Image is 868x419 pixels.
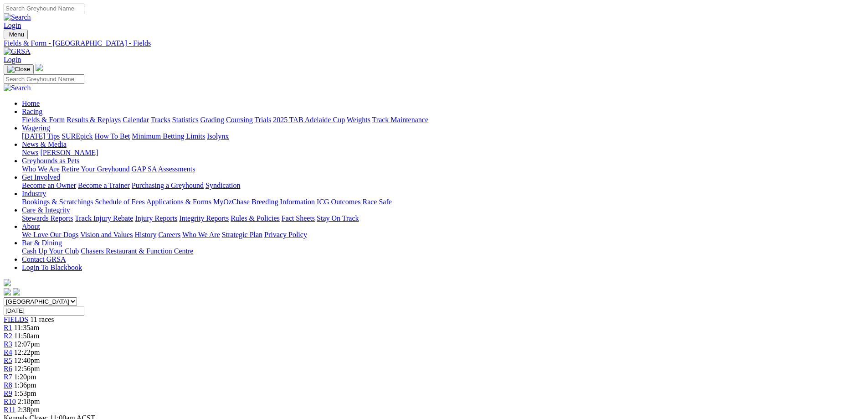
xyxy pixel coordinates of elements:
a: Retire Your Greyhound [62,165,130,173]
a: About [22,222,40,230]
a: Who We Are [22,165,60,173]
span: 11:50am [14,332,39,340]
div: Get Involved [22,181,864,190]
span: Menu [9,31,24,38]
a: Get Involved [22,173,60,181]
a: Track Injury Rebate [75,214,133,222]
span: R5 [4,357,12,364]
a: Minimum Betting Limits [132,132,205,140]
img: Close [7,66,30,73]
a: Login To Blackbook [22,264,82,271]
a: Login [4,21,21,29]
a: R11 [4,406,15,414]
a: Racing [22,108,42,115]
img: twitter.svg [13,288,20,295]
img: Search [4,84,31,92]
button: Toggle navigation [4,30,28,39]
a: R7 [4,373,12,381]
button: Toggle navigation [4,64,34,74]
img: facebook.svg [4,288,11,295]
a: Track Maintenance [372,116,428,124]
span: 1:53pm [14,389,36,397]
span: 12:07pm [14,340,40,348]
a: MyOzChase [213,198,250,206]
a: Strategic Plan [222,231,262,238]
a: History [134,231,156,238]
div: About [22,231,864,239]
a: ICG Outcomes [317,198,360,206]
a: 2025 TAB Adelaide Cup [273,116,345,124]
input: Search [4,74,84,84]
a: Isolynx [207,132,229,140]
span: 11:35am [14,324,39,331]
span: 2:18pm [18,398,40,405]
a: We Love Our Dogs [22,231,78,238]
span: R2 [4,332,12,340]
div: Fields & Form - [GEOGRAPHIC_DATA] - Fields [4,39,864,47]
a: Greyhounds as Pets [22,157,79,165]
a: Weights [347,116,370,124]
a: News [22,149,38,156]
a: R1 [4,324,12,331]
a: Coursing [226,116,253,124]
div: News & Media [22,149,864,157]
input: Search [4,4,84,13]
a: SUREpick [62,132,92,140]
span: 12:40pm [14,357,40,364]
a: Chasers Restaurant & Function Centre [81,247,193,255]
a: News & Media [22,140,67,148]
a: Rules & Policies [231,214,280,222]
a: Fields & Form [22,116,65,124]
a: Bookings & Scratchings [22,198,93,206]
a: How To Bet [95,132,130,140]
span: 11 races [30,316,54,323]
span: 12:22pm [14,348,40,356]
a: R9 [4,389,12,397]
a: Who We Are [182,231,220,238]
img: logo-grsa-white.png [4,279,11,286]
a: FIELDS [4,316,28,323]
a: Trials [254,116,271,124]
a: Fact Sheets [282,214,315,222]
a: Injury Reports [135,214,177,222]
a: Stay On Track [317,214,359,222]
a: Contact GRSA [22,255,66,263]
a: Login [4,56,21,63]
img: GRSA [4,47,31,56]
a: Calendar [123,116,149,124]
a: Tracks [151,116,170,124]
a: R3 [4,340,12,348]
a: Bar & Dining [22,239,62,247]
a: Purchasing a Greyhound [132,181,204,189]
a: Results & Replays [67,116,121,124]
a: Industry [22,190,46,197]
a: [DATE] Tips [22,132,60,140]
a: [PERSON_NAME] [40,149,98,156]
a: Privacy Policy [264,231,307,238]
img: logo-grsa-white.png [36,64,43,71]
a: R6 [4,365,12,372]
a: Syndication [205,181,240,189]
div: Industry [22,198,864,206]
a: Schedule of Fees [95,198,144,206]
div: Racing [22,116,864,124]
a: R10 [4,398,16,405]
a: Statistics [172,116,199,124]
a: Care & Integrity [22,206,70,214]
a: Vision and Values [80,231,133,238]
a: R8 [4,381,12,389]
div: Greyhounds as Pets [22,165,864,173]
a: Breeding Information [252,198,315,206]
span: 12:56pm [14,365,40,372]
a: Careers [158,231,180,238]
a: Become a Trainer [78,181,130,189]
a: Cash Up Your Club [22,247,79,255]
